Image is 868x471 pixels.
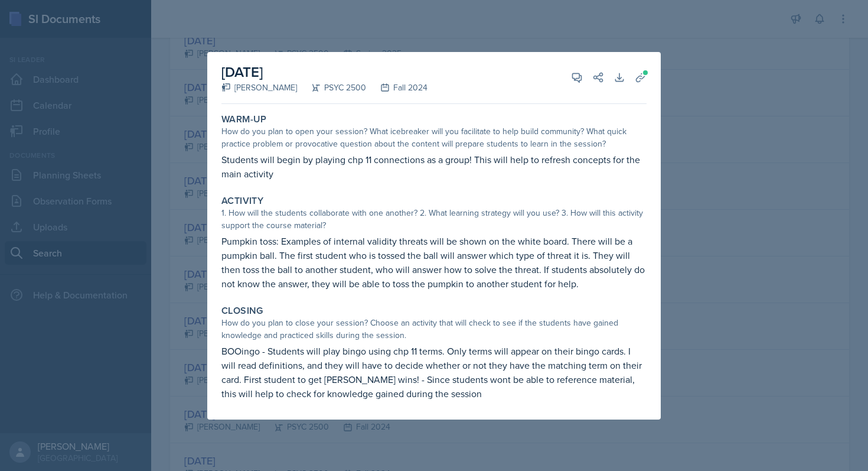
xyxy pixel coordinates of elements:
[297,82,366,94] div: PSYC 2500
[221,61,428,83] h2: [DATE]
[221,207,647,232] div: 1. How will the students collaborate with one another? 2. What learning strategy will you use? 3....
[366,82,428,94] div: Fall 2024
[221,234,647,291] p: Pumpkin toss: Examples of internal validity threats will be shown on the white board. There will ...
[221,317,647,342] div: How do you plan to close your session? Choose an activity that will check to see if the students ...
[221,305,263,317] label: Closing
[221,82,297,94] div: [PERSON_NAME]
[221,113,267,125] label: Warm-Up
[221,344,647,401] p: BOOingo - Students will play bingo using chp 11 terms. Only terms will appear on their bingo card...
[221,125,647,150] div: How do you plan to open your session? What icebreaker will you facilitate to help build community...
[221,152,647,181] p: Students will begin by playing chp 11 connections as a group! This will help to refresh concepts ...
[221,195,263,207] label: Activity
